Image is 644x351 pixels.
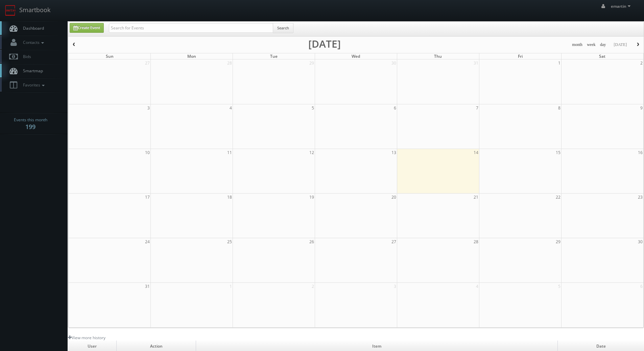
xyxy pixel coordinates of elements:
h2: [DATE] [308,41,341,47]
span: 15 [555,149,561,156]
span: 31 [144,283,150,290]
span: Tue [270,53,278,59]
span: 17 [144,194,150,201]
span: 23 [637,194,643,201]
span: 28 [226,59,233,67]
span: 21 [473,194,479,201]
span: Sat [599,53,605,59]
span: Events this month [14,117,47,123]
button: day [598,41,609,49]
span: Mon [187,53,196,59]
span: 30 [391,59,397,67]
span: 25 [226,238,233,245]
span: 14 [473,149,479,156]
span: 5 [311,104,315,111]
button: month [570,41,585,49]
span: 29 [555,238,561,245]
span: Bids [20,54,31,59]
span: 18 [226,194,233,201]
span: Thu [434,53,442,59]
span: 28 [473,238,479,245]
span: 7 [475,104,479,111]
span: 2 [640,59,643,67]
span: 1 [229,283,233,290]
span: 6 [393,104,397,111]
span: 8 [557,104,561,111]
span: emartin [611,3,633,9]
span: 10 [144,149,150,156]
span: Contacts [20,40,46,45]
span: 4 [475,283,479,290]
span: 3 [393,283,397,290]
span: Dashboard [20,25,44,31]
span: 27 [391,238,397,245]
span: Sun [106,53,114,59]
span: 4 [229,104,233,111]
span: 24 [144,238,150,245]
span: 6 [640,283,643,290]
span: 12 [309,149,315,156]
span: 27 [144,59,150,67]
span: Smartmap [20,68,43,74]
span: 5 [557,283,561,290]
span: 16 [637,149,643,156]
span: 13 [391,149,397,156]
span: 9 [640,104,643,111]
button: Search [273,23,293,33]
span: 11 [226,149,233,156]
span: 22 [555,194,561,201]
a: View more history [68,335,105,341]
input: Search for Events [109,23,273,33]
span: 31 [473,59,479,67]
strong: 199 [25,123,35,131]
span: Fri [518,53,523,59]
span: Wed [352,53,360,59]
span: 29 [309,59,315,67]
span: 1 [557,59,561,67]
span: 3 [147,104,150,111]
span: 20 [391,194,397,201]
span: 30 [637,238,643,245]
a: Create Event [70,23,104,33]
button: week [585,41,598,49]
img: smartbook-logo.png [5,5,16,16]
span: 19 [309,194,315,201]
span: Favorites [20,82,46,88]
button: [DATE] [611,41,629,49]
span: 26 [309,238,315,245]
span: 2 [311,283,315,290]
